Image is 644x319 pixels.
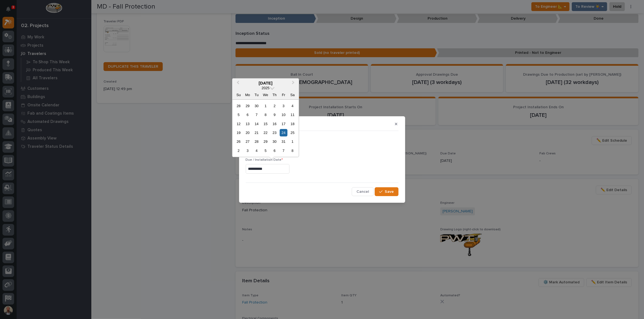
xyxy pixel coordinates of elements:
button: Previous Month [233,79,242,88]
div: Choose Monday, November 3rd, 2025 [244,147,251,154]
div: Choose Monday, October 13th, 2025 [244,120,251,128]
span: Save [385,189,394,194]
div: We [262,91,269,99]
div: Choose Friday, October 10th, 2025 [280,111,287,118]
div: Choose Wednesday, October 22nd, 2025 [262,129,269,136]
div: Choose Friday, October 24th, 2025 [280,129,287,136]
div: Choose Tuesday, October 14th, 2025 [253,120,260,128]
div: Choose Thursday, October 2nd, 2025 [271,102,278,110]
div: Choose Sunday, November 2nd, 2025 [235,147,242,154]
span: 2025 [262,86,269,90]
div: Choose Friday, October 3rd, 2025 [280,102,287,110]
div: Choose Tuesday, October 21st, 2025 [253,129,260,136]
div: Choose Tuesday, October 28th, 2025 [253,138,260,146]
div: Choose Tuesday, October 7th, 2025 [253,111,260,118]
div: Choose Thursday, November 6th, 2025 [271,147,278,154]
div: Choose Saturday, November 8th, 2025 [289,147,296,154]
div: Choose Tuesday, November 4th, 2025 [253,147,260,154]
div: Choose Monday, October 27th, 2025 [244,138,251,146]
div: Choose Saturday, October 11th, 2025 [289,111,296,118]
div: Choose Thursday, October 23rd, 2025 [271,129,278,136]
button: Next Month [289,79,298,88]
div: Choose Thursday, October 30th, 2025 [271,138,278,146]
div: month 2025-10 [234,101,297,155]
div: Fr [280,91,287,99]
div: Choose Saturday, October 25th, 2025 [289,129,296,136]
div: Choose Thursday, October 9th, 2025 [271,111,278,118]
div: Tu [253,91,260,99]
div: Sa [289,91,296,99]
div: Choose Wednesday, October 29th, 2025 [262,138,269,146]
div: Choose Saturday, November 1st, 2025 [289,138,296,146]
div: Choose Saturday, October 18th, 2025 [289,120,296,128]
div: Choose Sunday, October 19th, 2025 [235,129,242,136]
div: Choose Sunday, October 26th, 2025 [235,138,242,146]
div: Choose Sunday, September 28th, 2025 [235,102,242,110]
div: Su [235,91,242,99]
div: [DATE] [232,81,299,86]
div: Choose Thursday, October 16th, 2025 [271,120,278,128]
div: Choose Wednesday, October 8th, 2025 [262,111,269,118]
button: Cancel [352,187,374,196]
div: Choose Wednesday, October 15th, 2025 [262,120,269,128]
div: Choose Tuesday, September 30th, 2025 [253,102,260,110]
div: Choose Monday, October 6th, 2025 [244,111,251,118]
div: Choose Monday, October 20th, 2025 [244,129,251,136]
span: Cancel [356,189,369,194]
div: Choose Monday, September 29th, 2025 [244,102,251,110]
div: Choose Sunday, October 5th, 2025 [235,111,242,118]
button: Save [375,187,398,196]
div: Choose Wednesday, November 5th, 2025 [262,147,269,154]
div: Mo [244,91,251,99]
span: Due / Installation Date [246,158,283,162]
div: Choose Sunday, October 12th, 2025 [235,120,242,128]
div: Th [271,91,278,99]
div: Choose Friday, November 7th, 2025 [280,147,287,154]
div: Choose Wednesday, October 1st, 2025 [262,102,269,110]
div: Choose Friday, October 31st, 2025 [280,138,287,146]
div: Choose Friday, October 17th, 2025 [280,120,287,128]
div: Choose Saturday, October 4th, 2025 [289,102,296,110]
